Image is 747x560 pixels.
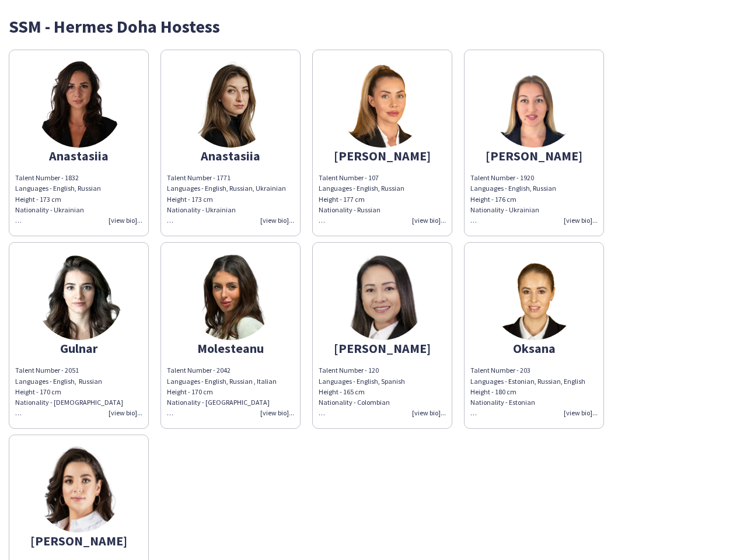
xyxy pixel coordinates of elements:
[319,173,379,182] span: Talent Number - 107
[167,173,231,182] span: Talent Number - 1771
[15,366,79,374] span: Talent Number - 2051
[15,195,61,204] span: Height - 173 cm
[167,184,286,192] span: Languages - English, Russian, Ukrainian
[470,343,598,353] div: Oksana
[319,195,365,204] span: Height - 177 cm
[470,173,556,225] span: Talent Number - 1920 Languages - English, Russian Height - 176 cm Nationality - Ukrainian
[15,535,142,546] div: [PERSON_NAME]
[15,205,84,214] span: Nationality - Ukrainian
[319,343,446,353] div: [PERSON_NAME]
[15,377,102,386] span: Languages - English, Russian
[15,150,142,161] div: Anastasiia
[319,150,446,161] div: [PERSON_NAME]
[319,366,405,417] span: Talent Number - 120 Languages - English, Spanish Height - 165 cm Nationality - Colombian
[187,60,274,148] img: thumb-1468ac5c-e210-4856-95b9-35a255e7fab4.png
[167,195,213,204] span: Height - 173 cm
[167,205,236,214] span: Nationality - Ukrainian
[15,173,79,182] span: Talent Number - 1832
[167,343,294,353] div: Molesteanu
[15,387,61,396] span: Height - 170 cm
[167,366,277,417] span: Talent Number - 2042 Languages - English, Russian , Italian Height - 170 cm Nationality - [GEOGRA...
[470,377,585,418] span: Languages - Estonian, Russian, English Height - 180 cm Nationality - Estonian
[15,398,123,407] span: Nationality - [DEMOGRAPHIC_DATA]
[490,60,578,148] img: thumb-b3af6b5a-5d1c-44b1-b9e1-767935cff43d.png
[187,253,274,340] img: thumb-672076e2-5880-4bb5-b37f-b9a6f5fefbf6.png
[35,60,123,148] img: thumb-a6f0cfc2-552d-4c70-bafe-c29bcfa00994.png
[470,366,530,374] span: Talent Number - 203
[35,253,123,340] img: thumb-c1daa408-3f4e-4daf-973d-e9d8305fab80.png
[319,205,381,214] span: Nationality - Russian
[490,253,578,340] img: thumb-eac01588-bf18-4a5e-a31f-1d97e4e1292a.png
[338,60,426,148] img: thumb-0852b81c-1a64-4f87-b043-5230e40ac43b.png
[15,184,101,192] span: Languages - English, Russian
[338,253,426,340] img: thumb-976cfeed-5b84-4fab-a505-658b8269ccd8.png
[167,150,294,161] div: Anastasiia
[15,343,142,353] div: Gulnar
[35,445,123,533] img: thumb-4597d15d-2efd-424b-afc5-2d5196827ed2.png
[470,150,598,161] div: [PERSON_NAME]
[319,184,404,192] span: Languages - English, Russian
[9,17,738,35] div: SSM - Hermes Doha Hostess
